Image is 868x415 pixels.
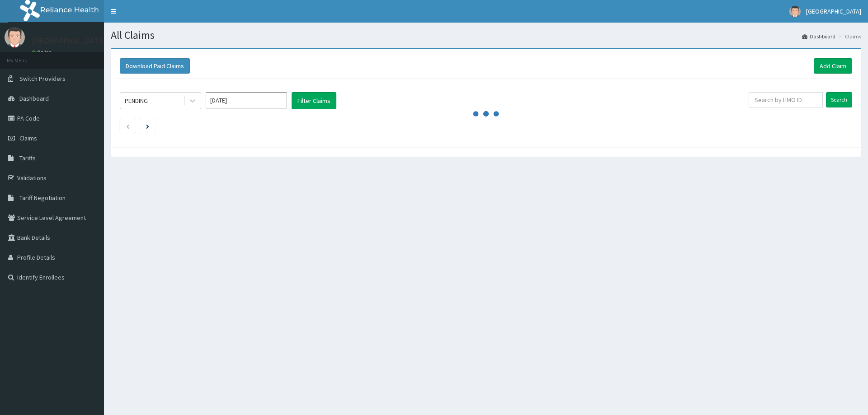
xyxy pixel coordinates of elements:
li: Claims [836,33,861,40]
svg: audio-loading [472,100,500,127]
a: Dashboard [802,33,835,40]
span: Switch Providers [19,75,66,83]
p: [GEOGRAPHIC_DATA] [32,37,106,45]
input: Select Month and Year [206,92,287,108]
a: Previous page [126,122,130,130]
a: Add Claim [814,58,852,74]
button: Filter Claims [292,92,336,109]
a: Online [32,49,53,56]
img: User Image [5,27,25,47]
div: PENDING [125,96,148,105]
span: Claims [19,134,37,142]
button: Download Paid Claims [120,58,190,74]
input: Search [826,92,852,107]
span: Tariff Negotiation [19,194,66,202]
span: Tariffs [19,154,36,162]
h1: All Claims [111,29,861,41]
input: Search by HMO ID [749,92,823,107]
span: [GEOGRAPHIC_DATA] [806,7,861,15]
a: Next page [146,122,149,130]
span: Dashboard [19,94,49,103]
img: User Image [789,6,801,17]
